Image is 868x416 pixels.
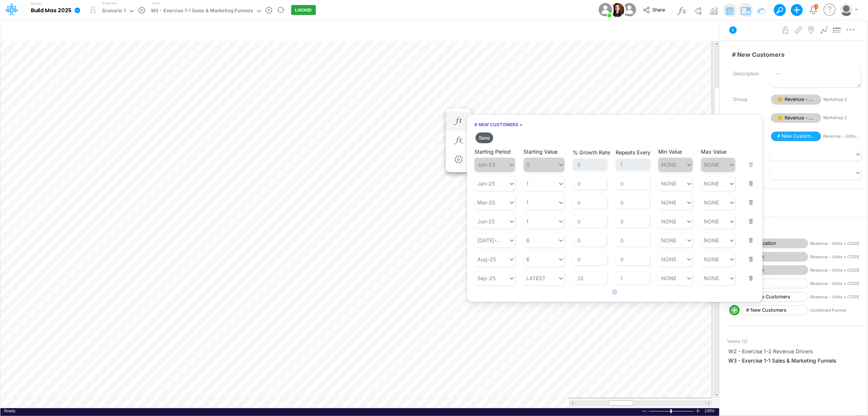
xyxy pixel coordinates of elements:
[31,1,42,6] label: Model
[477,237,503,243] div: Jul-25
[661,218,676,225] div: NONE
[823,133,861,140] span: Revenue - Units + COGS
[4,409,16,413] span: Ready
[728,357,867,364] span: W3 - Exercise 1-1 Sales & Marketing Funnels
[728,68,765,80] label: Description
[467,118,763,131] h6: # New Customers =
[477,180,495,187] div: Jan-25
[527,275,546,281] div: LATEST
[597,1,614,18] img: User Image Icon
[527,256,530,262] div: 6
[823,96,861,103] span: Workshop 2
[704,218,719,225] div: NONE
[744,245,753,265] button: Remove row
[621,1,638,18] img: User Image Icon
[477,199,495,206] div: Mar-25
[705,408,716,414] span: 100%
[616,149,651,155] label: Repeats Every
[728,347,867,355] span: W2 - Exercise 1-2 Revenue Drivers
[102,7,126,16] div: Scenario 1
[661,256,676,262] div: NONE
[652,7,665,12] span: Share
[151,7,253,16] div: W3 - Exercise 1-1 Sales & Marketing Funnels
[740,305,808,315] span: # New Customers
[524,148,558,155] label: Starting Value
[573,149,610,155] label: % Growth Rate
[477,218,495,225] div: Jun-25
[661,275,676,281] div: NONE
[744,263,753,284] button: Remove row
[4,408,16,414] div: In Ready mode
[670,409,672,413] div: Zoom
[476,132,493,143] button: Save
[291,5,316,15] button: LOCKED
[642,409,647,414] div: Zoom Out
[704,237,719,243] div: NONE
[661,180,676,187] div: NONE
[31,7,72,14] b: Build Mas 2025
[727,48,861,62] input: — Node name —
[102,0,117,6] label: Scenario
[527,180,529,187] div: 1
[744,169,753,189] button: Remove row
[740,279,808,289] span: # Trials
[771,131,821,141] span: # New Customers
[704,180,719,187] div: NONE
[705,408,716,414] div: Zoom level
[639,4,670,16] button: Share
[771,113,821,123] span: 🙂 Revenue - Units + COGS
[527,237,530,243] div: 6
[661,237,676,243] div: NONE
[661,199,676,206] div: NONE
[740,252,808,262] span: Division
[809,6,818,14] a: Notifications
[744,226,753,246] button: Remove row
[704,275,719,281] div: NONE
[823,115,861,121] span: Workshop 2
[740,239,808,249] span: Multiplication
[610,3,625,17] img: User Image Icon
[151,0,160,6] label: View
[816,5,817,8] div: 1 unread items
[527,199,529,206] div: 1
[658,148,682,155] label: Min Value
[649,408,695,414] div: Zoom
[744,188,753,208] button: Remove row
[729,305,740,315] svg: circle with outer border
[477,256,496,262] div: Aug-25
[728,112,765,124] label: Component
[728,93,765,106] label: Group
[695,408,701,414] div: Zoom In
[7,23,558,39] input: Type a title here
[704,199,719,206] div: NONE
[527,218,529,225] div: 1
[727,338,748,345] span: Views: ( 2 )
[740,265,808,275] span: Division
[477,275,496,281] div: Sep-25
[701,148,727,155] label: Max Value
[704,256,719,262] div: NONE
[771,95,821,105] span: 🙂 Revenue - Units + COGS
[474,148,511,155] label: Starting Period
[744,207,753,227] button: Remove row
[740,292,808,302] span: # Active Customers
